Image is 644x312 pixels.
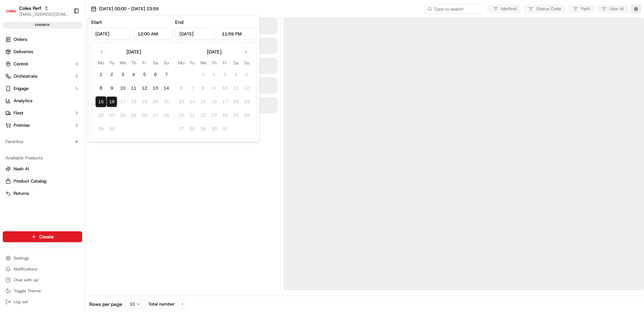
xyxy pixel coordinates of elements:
[14,277,39,283] span: Chat with us!
[95,59,106,66] th: Monday
[7,65,19,77] img: 1736555255976-a54dd68f-1ca7-489b-9aae-adbdc363a1c4
[3,59,82,69] button: Control
[19,12,68,17] button: [EMAIL_ADDRESS][DOMAIN_NAME]
[3,297,82,307] button: Log out
[219,59,230,66] th: Friday
[106,96,117,107] button: 16
[3,286,82,296] button: Toggle Theme
[106,69,117,80] button: 2
[91,28,131,40] input: Date
[95,69,106,80] button: 1
[14,110,24,116] span: Fleet
[3,34,82,45] a: Orders
[14,49,33,55] span: Deliveries
[95,96,106,107] button: 15
[117,83,128,94] button: 10
[128,59,139,66] th: Thursday
[176,59,187,66] th: Monday
[3,176,82,187] button: Product Catalog
[14,73,37,79] span: Orchestrate
[150,83,161,94] button: 13
[88,4,162,14] button: [DATE] 00:00 - [DATE] 23:59
[48,115,82,120] a: Powered byPylon
[58,99,63,105] div: 💻
[3,153,82,163] div: Available Products
[3,231,82,242] button: Create
[3,275,82,285] button: Chat with us!
[3,188,82,199] button: Returns
[97,47,106,57] button: Go to previous month
[209,59,219,66] th: Thursday
[23,72,86,77] div: We're available if you need us!
[187,59,198,66] th: Tuesday
[14,166,29,172] span: Nash AI
[7,27,124,38] p: Welcome 👋
[241,47,251,57] button: Go to next month
[126,48,141,55] div: [DATE]
[5,166,79,172] a: Nash AI
[14,190,29,197] span: Returns
[3,83,82,94] button: Engage
[128,83,139,94] button: 11
[19,5,41,12] button: Coles Perf
[198,59,209,66] th: Wednesday
[14,61,28,67] span: Control
[3,71,82,82] button: Orchestrate
[23,65,112,72] div: Start new chat
[14,85,29,92] span: Engage
[207,48,221,55] div: [DATE]
[161,69,172,80] button: 7
[3,136,82,147] div: Favorites
[117,59,128,66] th: Wednesday
[18,44,123,51] input: Got a question? Start typing here...
[55,96,112,108] a: 💻API Documentation
[3,3,71,19] button: Coles PerfColes Perf[EMAIL_ADDRESS][DOMAIN_NAME]
[3,120,82,131] button: Promise
[5,178,79,184] a: Product Catalog
[14,98,32,104] span: Analytics
[3,46,82,57] a: Deliveries
[39,233,54,240] span: Create
[128,69,139,80] button: 4
[7,99,12,105] div: 📗
[425,4,486,14] input: Type to search
[178,299,187,309] div: -
[14,266,37,272] span: Notifications
[3,163,82,174] button: Nash AI
[14,299,28,305] span: Log out
[99,6,158,12] span: [DATE] 00:00 - [DATE] 23:59
[14,98,52,105] span: Knowledge Base
[106,83,117,94] button: 9
[217,28,257,40] input: Time
[5,5,16,16] img: Coles Perf
[106,59,117,66] th: Tuesday
[230,59,241,66] th: Saturday
[91,19,102,25] label: Start
[175,28,215,40] input: Date
[161,59,172,66] th: Sunday
[14,36,27,43] span: Orders
[5,190,79,197] a: Returns
[4,96,55,108] a: 📗Knowledge Base
[14,255,29,261] span: Settings
[3,253,82,263] button: Settings
[117,69,128,80] button: 3
[116,67,124,75] button: Start new chat
[89,301,122,308] span: Rows per page
[139,59,150,66] th: Friday
[95,83,106,94] button: 8
[3,108,82,119] button: Fleet
[133,28,173,40] input: Time
[3,95,82,106] a: Analytics
[148,301,175,307] span: Total number
[14,288,41,294] span: Toggle Theme
[161,83,172,94] button: 14
[3,264,82,274] button: Notifications
[14,178,46,184] span: Product Catalog
[150,59,161,66] th: Saturday
[139,69,150,80] button: 5
[150,69,161,80] button: 6
[7,6,20,20] img: Nash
